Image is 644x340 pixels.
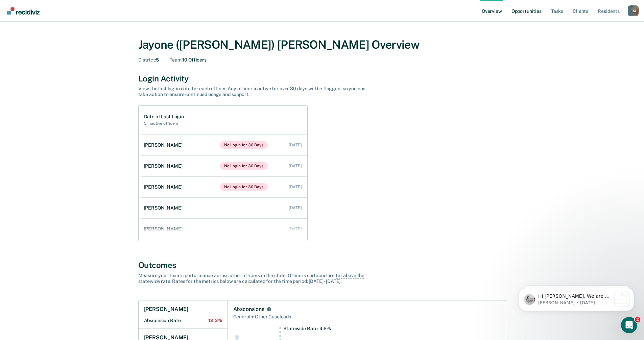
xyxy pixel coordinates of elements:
div: [DATE] [289,226,302,231]
div: View the last log-in date for each officer. Any officer inactive for over 30 days will be flagged... [138,86,375,97]
img: Recidiviz [7,7,40,15]
div: 10 Officers [170,57,207,63]
div: Absconsions [233,306,264,313]
div: [DATE] [289,185,302,189]
div: [PERSON_NAME] [144,205,185,211]
div: [PERSON_NAME] [144,142,185,148]
iframe: Intercom live chat [621,317,637,333]
h1: [PERSON_NAME] [144,306,188,313]
span: 12.3% [208,318,222,323]
span: District : [138,57,156,63]
div: Jayone ([PERSON_NAME]) [PERSON_NAME] Overview [138,38,506,52]
div: [DATE] [289,164,302,168]
div: 5 [138,57,159,63]
span: No Login for 30 Days [220,162,268,170]
a: [PERSON_NAME] [DATE] [141,198,307,218]
tspan: Statewide Rate: 4.6% [283,326,331,331]
div: Outcomes [138,260,506,270]
div: [DATE] [289,205,302,210]
div: Login Activity [138,74,506,83]
div: [DATE] [289,143,302,147]
iframe: Intercom notifications message [509,274,644,322]
h2: Absconsion Rate [144,318,222,323]
a: [PERSON_NAME]No Login for 30 Days [DATE] [141,155,307,176]
div: [PERSON_NAME] [144,163,185,169]
a: [PERSON_NAME]No Login for 30 Days [DATE] [141,176,307,197]
span: far above the statewide rate [138,273,365,284]
h1: Date of Last Login [144,114,184,120]
a: [PERSON_NAME]Absconsion Rate12.3% [139,300,228,329]
span: No Login for 30 Days [220,183,268,191]
a: [PERSON_NAME]No Login for 30 Days [DATE] [141,135,307,155]
div: Measure your team’s performance across other officer s in the state. Officer s surfaced are . Rat... [138,273,375,284]
p: Message from Kim, sent 1w ago [29,25,102,31]
div: F M [628,5,639,16]
span: 2 [635,317,640,322]
div: General + Other Caseloads [233,313,500,321]
h2: 3 inactive officers [144,121,184,126]
a: [PERSON_NAME] [DATE] [141,219,307,239]
button: Absconsions [266,306,272,313]
span: No Login for 30 Days [220,141,268,149]
div: [PERSON_NAME] [144,184,185,190]
span: Team : [170,57,182,63]
button: Profile dropdown button [628,5,639,16]
span: Hi [PERSON_NAME], We are so excited to announce a brand new feature: AI case note search! 📣 Findi... [29,19,102,192]
div: [PERSON_NAME] [144,226,185,232]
